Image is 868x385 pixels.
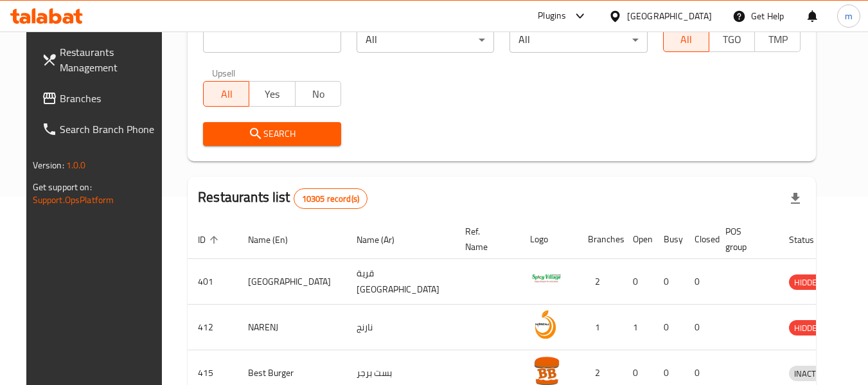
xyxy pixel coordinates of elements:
[789,366,833,381] div: INACTIVE
[780,183,811,214] div: Export file
[238,259,346,305] td: [GEOGRAPHIC_DATA]
[623,305,653,350] td: 1
[623,259,653,305] td: 0
[60,121,161,137] span: Search Branch Phone
[357,232,411,247] span: Name (Ar)
[33,157,64,174] span: Version:
[627,9,712,23] div: [GEOGRAPHIC_DATA]
[530,309,562,341] img: NARENJ
[212,68,236,77] label: Upsell
[789,232,831,247] span: Status
[530,263,562,295] img: Spicy Village
[188,305,238,350] td: 412
[709,26,755,52] button: TGO
[203,27,341,53] input: Search for restaurant name or ID..
[754,26,801,52] button: TMP
[653,259,684,305] td: 0
[346,259,455,305] td: قرية [GEOGRAPHIC_DATA]
[249,81,295,107] button: Yes
[357,27,495,53] div: All
[789,321,828,336] span: HIDDEN
[578,220,623,259] th: Branches
[789,320,828,336] div: HIDDEN
[213,126,331,142] span: Search
[31,37,172,83] a: Restaurants Management
[509,27,648,53] div: All
[295,81,341,107] button: No
[254,85,290,103] span: Yes
[623,220,653,259] th: Open
[578,259,623,305] td: 2
[684,220,715,259] th: Closed
[578,305,623,350] td: 1
[60,44,161,75] span: Restaurants Management
[66,157,86,174] span: 1.0.0
[653,220,684,259] th: Busy
[520,220,578,259] th: Logo
[294,193,367,205] span: 10305 record(s)
[60,91,161,106] span: Branches
[789,366,833,381] span: INACTIVE
[209,85,244,103] span: All
[714,30,750,49] span: TGO
[238,305,346,350] td: NARENJ
[301,85,336,103] span: No
[294,188,368,209] div: Total records count
[725,224,763,255] span: POS group
[33,179,92,195] span: Get support on:
[789,275,828,290] span: HIDDEN
[33,192,114,208] a: Support.OpsPlatform
[31,83,172,114] a: Branches
[663,26,709,52] button: All
[760,30,795,49] span: TMP
[248,232,305,247] span: Name (En)
[538,8,566,24] div: Plugins
[845,9,853,23] span: m
[203,122,341,146] button: Search
[346,305,455,350] td: نارنج
[653,305,684,350] td: 0
[684,259,715,305] td: 0
[198,188,368,209] h2: Restaurants list
[31,114,172,145] a: Search Branch Phone
[188,259,238,305] td: 401
[684,305,715,350] td: 0
[198,232,222,247] span: ID
[203,81,249,107] button: All
[669,30,704,49] span: All
[465,224,504,255] span: Ref. Name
